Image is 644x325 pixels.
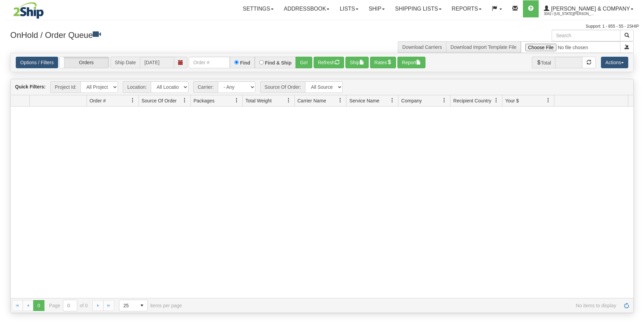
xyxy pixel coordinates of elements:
[397,57,425,68] button: Report
[33,300,44,311] span: Page 0
[295,57,312,68] button: Go!
[49,300,88,311] span: Page of 0
[334,95,346,106] a: Carrier Name filter column settings
[390,0,446,17] a: Shipping lists
[601,57,628,68] button: Actions
[179,95,190,106] a: Source Of Order filter column settings
[450,44,516,50] a: Download Import Template File
[370,57,396,68] button: Rates
[386,95,398,106] a: Service Name filter column settings
[123,302,132,309] span: 25
[50,81,80,93] span: Project Id:
[505,97,519,104] span: Your $
[5,2,52,19] img: logo3042.jpg
[260,81,305,93] span: Source Of Order:
[110,57,140,68] span: Ship Date
[364,0,390,17] a: Ship
[447,0,487,17] a: Reports
[552,30,620,41] input: Search
[123,81,151,93] span: Location:
[189,57,230,68] input: Order #
[119,300,148,311] span: Page sizes drop down
[279,0,335,17] a: Addressbook
[90,97,106,104] span: Order #
[265,60,292,65] label: Find & Ship
[620,30,634,41] button: Search
[438,95,450,106] a: Company filter column settings
[283,95,294,106] a: Total Weight filter column settings
[549,6,630,12] span: [PERSON_NAME] & Company
[240,60,250,65] label: Find
[246,97,272,104] span: Total Weight
[621,300,632,311] a: Refresh
[345,57,369,68] button: Ship
[127,95,139,106] a: Order # filter column settings
[231,95,242,106] a: Packages filter column settings
[542,95,554,106] a: Your $ filter column settings
[544,11,595,17] span: 3042 / [US_STATE][PERSON_NAME]
[298,97,326,104] span: Carrier Name
[628,128,643,197] iframe: chat widget
[238,0,279,17] a: Settings
[490,95,502,106] a: Recipient Country filter column settings
[314,57,344,68] button: Refresh
[11,79,633,95] div: grid toolbar
[402,44,442,50] a: Download Carriers
[193,81,218,93] span: Carrier:
[194,97,214,104] span: Packages
[401,97,422,104] span: Company
[60,57,109,68] label: Orders
[142,97,177,104] span: Source Of Order
[334,0,363,17] a: Lists
[16,57,58,68] a: Options / Filters
[10,30,317,40] h3: OnHold / Order Queue
[521,41,620,53] input: Import
[136,300,147,311] span: select
[5,24,639,29] div: Support: 1 - 855 - 55 - 2SHIP
[539,0,639,17] a: [PERSON_NAME] & Company 3042 / [US_STATE][PERSON_NAME]
[119,300,182,311] span: items per page
[453,97,491,104] span: Recipient Country
[192,303,616,308] span: No items to display
[532,57,555,68] span: Total
[15,83,45,90] label: Quick Filters:
[349,97,379,104] span: Service Name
